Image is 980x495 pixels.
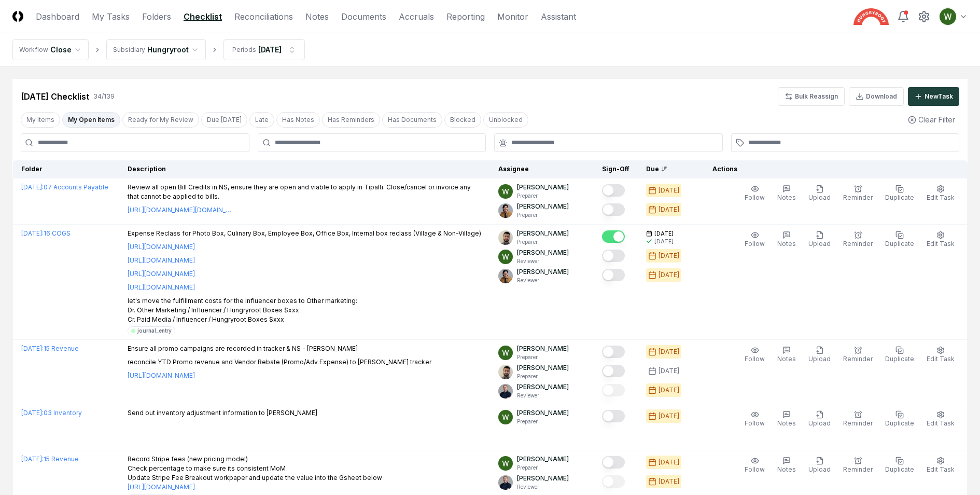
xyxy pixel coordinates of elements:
img: ACg8ocIK_peNeqvot3Ahh9567LsVhi0q3GD2O_uFDzmfmpbAfkCWeQ=s96-c [940,8,956,25]
img: Hungryroot logo [853,8,889,25]
p: Reviewer [517,392,569,400]
span: Notes [777,240,796,247]
p: Preparer [517,238,569,246]
div: Due [646,164,688,174]
a: [DATE]:07 Accounts Payable [21,183,108,191]
span: Follow [745,194,765,201]
button: My Open Items [62,112,120,128]
span: Notes [777,465,796,473]
div: Subsidiary [113,45,145,54]
img: ACg8ocIK_peNeqvot3Ahh9567LsVhi0q3GD2O_uFDzmfmpbAfkCWeQ=s96-c [498,184,513,199]
img: d09822cc-9b6d-4858-8d66-9570c114c672_214030b4-299a-48fd-ad93-fc7c7aef54c6.png [498,365,513,379]
span: Notes [777,419,796,427]
button: Upload [806,183,833,204]
img: ACg8ocIK_peNeqvot3Ahh9567LsVhi0q3GD2O_uFDzmfmpbAfkCWeQ=s96-c [498,410,513,424]
p: Record Stripe fees (new pricing model) Check percentage to make sure its consistent MoM Update St... [128,455,382,492]
button: Mark complete [602,365,625,377]
button: My Items [21,112,60,128]
span: Upload [808,194,831,201]
div: journal_entry [137,327,172,335]
a: Reporting [446,10,485,23]
button: Follow [743,229,767,251]
button: Duplicate [883,183,916,204]
button: Reminder [841,344,875,366]
button: Mark complete [602,456,625,469]
a: [URL][DOMAIN_NAME] [128,256,195,265]
button: Mark complete [602,269,625,281]
p: [PERSON_NAME] [517,248,569,257]
a: Accruals [399,10,434,23]
span: Follow [745,419,765,427]
button: NewTask [908,87,959,106]
p: [PERSON_NAME] [517,408,569,418]
button: Duplicate [883,229,916,251]
span: [DATE] : [21,455,44,463]
button: Edit Task [925,344,957,366]
img: ACg8ocIj8Ed1971QfF93IUVvJX6lPm3y0CRToLvfAg4p8TYQk6NAZIo=s96-c [498,203,513,218]
button: Mark complete [602,250,625,262]
a: Notes [305,10,329,23]
button: Reminder [841,183,875,204]
a: Checklist [184,10,222,23]
div: [DATE] Checklist [21,90,89,103]
a: Folders [142,10,171,23]
div: [DATE] [258,44,282,55]
button: Mark complete [602,475,625,488]
button: Reminder [841,408,875,430]
a: [DATE]:16 COGS [21,229,71,237]
span: Duplicate [885,194,914,201]
p: Review all open Bill Credits in NS, ensure they are open and viable to apply in Tipalti. Close/ca... [128,183,482,201]
button: Has Documents [382,112,442,128]
button: Mark complete [602,203,625,216]
p: Preparer [517,464,569,472]
a: [URL][DOMAIN_NAME] [128,283,195,292]
p: Reviewer [517,257,569,265]
button: Notes [775,344,798,366]
span: Reminder [843,355,873,363]
button: Upload [806,408,833,430]
button: Bulk Reassign [778,87,845,106]
button: Edit Task [925,408,957,430]
img: ACg8ocIj8Ed1971QfF93IUVvJX6lPm3y0CRToLvfAg4p8TYQk6NAZIo=s96-c [498,269,513,283]
p: [PERSON_NAME] [517,344,569,353]
span: Edit Task [927,355,955,363]
a: [DATE]:03 Inventory [21,409,82,417]
div: [DATE] [659,186,679,195]
span: Reminder [843,465,873,473]
th: Assignee [490,160,594,178]
span: Duplicate [885,419,914,427]
div: Periods [232,45,256,54]
button: Unblocked [483,112,528,128]
a: Monitor [497,10,528,23]
button: Notes [775,455,798,476]
a: [DATE]:15 Revenue [21,455,79,463]
div: 34 / 139 [93,92,115,101]
p: [PERSON_NAME] [517,202,569,211]
button: Mark complete [602,184,625,197]
div: [DATE] [659,347,679,356]
button: Clear Filter [904,110,959,129]
span: Edit Task [927,240,955,247]
span: Duplicate [885,240,914,247]
img: ACg8ocIK_peNeqvot3Ahh9567LsVhi0q3GD2O_uFDzmfmpbAfkCWeQ=s96-c [498,250,513,264]
p: Send out inventory adjustment information to [PERSON_NAME] [128,408,317,418]
div: [DATE] [659,477,679,486]
button: Duplicate [883,455,916,476]
button: Follow [743,408,767,430]
span: Duplicate [885,465,914,473]
p: Expense Reclass for Photo Box, Culinary Box, Employee Box, Office Box, Internal box reclass (Vill... [128,229,481,238]
span: [DATE] [654,230,674,238]
p: Preparer [517,211,569,219]
button: Mark complete [602,230,625,243]
p: Preparer [517,353,569,361]
p: Preparer [517,192,569,200]
a: [URL][DOMAIN_NAME] [128,269,195,279]
button: Late [249,112,274,128]
span: Upload [808,419,831,427]
nav: breadcrumb [12,39,305,60]
button: Mark complete [602,384,625,396]
span: Upload [808,355,831,363]
div: Workflow [19,45,48,54]
span: Reminder [843,240,873,247]
th: Folder [13,160,119,178]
